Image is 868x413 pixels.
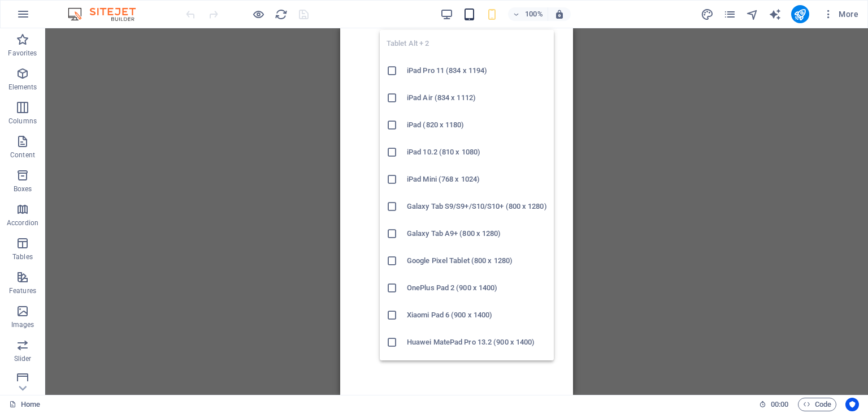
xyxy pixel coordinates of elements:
[7,218,38,227] p: Accordion
[407,335,547,349] h6: Huawei MatePad Pro 13.2 (900 x 1400)
[746,7,759,21] button: navigator
[10,150,35,160] p: Content
[14,354,32,363] p: Slider
[798,398,836,411] button: Code
[275,8,288,21] i: Reload page
[407,281,547,295] h6: OnePlus Pad 2 (900 x 1400)
[769,7,782,21] button: text_generator
[407,173,547,186] h6: iPad Mini (768 x 1024)
[818,5,863,23] button: More
[793,8,806,21] i: Publish
[723,7,737,21] button: pages
[12,252,33,261] p: Tables
[845,398,859,411] button: Usercentrics
[8,83,37,92] p: Elements
[771,398,788,411] span: 00 00
[759,398,789,411] h6: Session time
[11,320,34,329] p: Images
[274,7,288,21] button: reload
[407,118,547,132] h6: iPad (820 x 1180)
[769,8,782,21] i: AI Writer
[554,9,565,19] i: On resize automatically adjust zoom level to fit chosen device.
[701,7,714,21] button: design
[251,7,265,21] button: Click here to leave preview mode and continue editing
[9,398,40,411] a: Click to cancel selection. Double-click to open Pages
[407,145,547,159] h6: iPad 10.2 (810 x 1080)
[723,8,736,21] i: Pages (Ctrl+Alt+S)
[701,8,714,21] i: Design (Ctrl+Alt+Y)
[508,7,548,21] button: 100%
[407,91,547,105] h6: iPad Air (834 x 1112)
[65,7,150,21] img: Editor Logo
[407,200,547,213] h6: Galaxy Tab S9/S9+/S10/S10+ (800 x 1280)
[746,8,759,21] i: Navigator
[8,117,37,126] p: Columns
[407,227,547,240] h6: Galaxy Tab A9+ (800 x 1280)
[8,49,37,58] p: Favorites
[9,286,36,295] p: Features
[779,400,780,408] span: :
[525,7,543,21] h6: 100%
[407,64,547,78] h6: iPad Pro 11 (834 x 1194)
[791,5,809,23] button: publish
[14,184,32,193] p: Boxes
[803,398,831,411] span: Code
[823,8,858,20] span: More
[407,308,547,322] h6: Xiaomi Pad 6 (900 x 1400)
[407,254,547,268] h6: Google Pixel Tablet (800 x 1280)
